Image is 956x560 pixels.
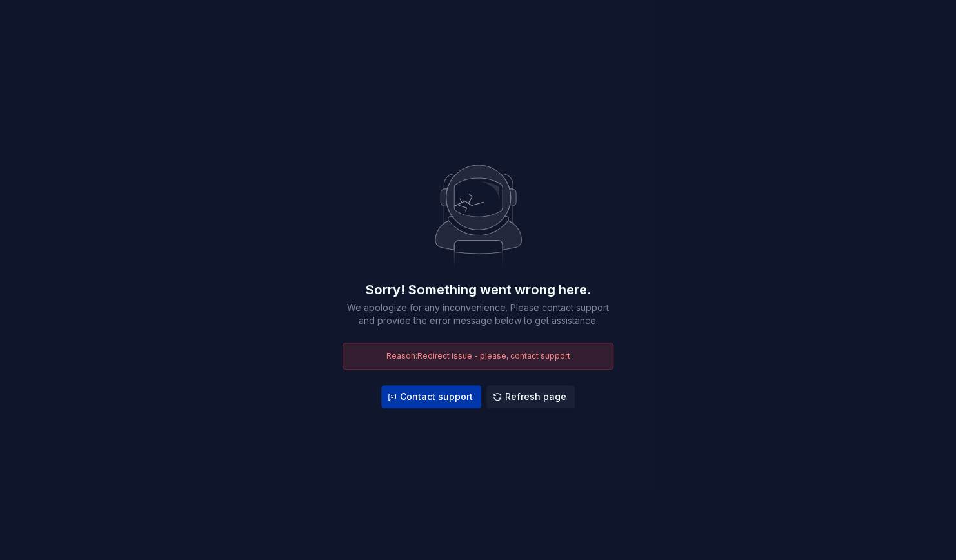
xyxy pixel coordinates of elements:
[343,301,613,327] div: We apologize for any inconvenience. Please contact support and provide the error message below to...
[400,390,473,403] span: Contact support
[505,390,566,403] span: Refresh page
[381,385,481,408] button: Contact support
[486,385,575,408] button: Refresh page
[366,281,591,299] div: Sorry! Something went wrong here.
[386,351,570,361] span: Reason: Redirect issue - please, contact support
